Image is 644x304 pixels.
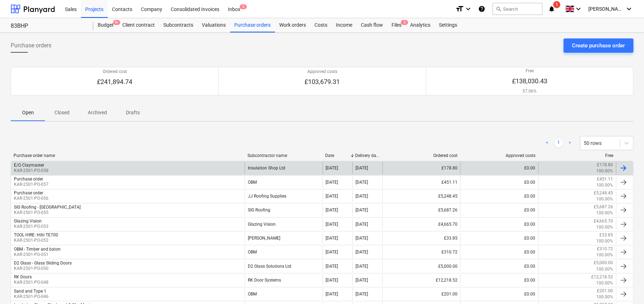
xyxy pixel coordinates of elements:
div: £201.00 [382,288,460,300]
div: £178.80 [382,162,460,174]
div: JJ Roofing Supplies [245,190,322,202]
span: search [496,6,501,12]
div: Approved costs [463,153,536,158]
a: Settings [435,18,461,32]
p: 100.00% [596,168,613,174]
div: £0.00 [460,274,538,286]
div: £5,687.26 [382,204,460,216]
p: KAR-2501-PO-050 [14,266,72,272]
a: Page 1 is your current page [554,139,563,147]
p: Free [512,68,547,74]
p: 100.00% [596,280,613,286]
p: KAR-2501-PO-048 [14,279,48,285]
span: 2 [240,4,247,9]
p: £201.00 [597,288,613,294]
div: RK Doors [14,274,32,279]
div: TOOL HIRE: Hilti TE700 [14,232,58,237]
div: Budget [93,18,118,32]
div: £12,218.52 [382,274,460,286]
div: [DATE] [326,236,338,241]
div: [DATE] [326,250,338,255]
p: £310.72 [597,246,613,252]
div: Glazing Vision [14,219,42,224]
div: Purchase orders [230,18,275,32]
div: Cash flow [357,18,387,32]
a: Analytics [406,18,435,32]
div: OBM [245,288,322,300]
div: £0.00 [460,204,538,216]
p: 100.00% [596,182,613,188]
i: Knowledge base [478,5,485,13]
div: Subcontractor name [247,153,320,158]
p: £5,000.00 [594,260,613,266]
div: Insulation Shop Ltd [245,162,322,174]
div: Purchase order [14,190,43,195]
div: Sand and Type 1 [14,289,46,294]
p: Closed [53,109,71,116]
div: Valuations [198,18,230,32]
a: Client contract [118,18,159,32]
div: £0.00 [460,232,538,244]
div: [DATE] [356,208,368,213]
p: KAR-2501-PO-057 [14,182,48,188]
div: 83BHP [11,22,85,30]
p: KAR-2501-PO-053 [14,224,48,230]
div: [DATE] [326,222,338,227]
div: SIG Roofing [245,204,322,216]
div: Delivery date [355,153,379,158]
div: [DATE] [356,236,368,241]
p: Archived [88,109,107,116]
div: [DATE] [356,222,368,227]
a: Work orders [275,18,310,32]
p: KAR-2501-PO-046 [14,294,48,300]
div: £0.00 [460,162,538,174]
p: 100.00% [596,196,613,202]
div: Free [541,153,613,158]
div: [DATE] [356,166,368,171]
p: £241,894.74 [97,78,132,86]
div: [DATE] [326,166,338,171]
div: Files [387,18,406,32]
p: KAR-2501-PO-051 [14,252,61,258]
div: £0.00 [460,260,538,272]
span: 9+ [113,20,120,25]
p: £5,687.26 [594,204,613,210]
div: £0.00 [460,288,538,300]
p: £12,218.52 [591,274,613,280]
div: [DATE] [356,194,368,199]
div: £5,000.00 [382,260,460,272]
div: D2 Glass Solutions Ltd [245,260,322,272]
div: £310.72 [382,246,460,258]
p: 100.00% [596,266,613,272]
div: Date [325,153,349,158]
div: £33.85 [382,232,460,244]
div: OBM [245,246,322,258]
a: Files3 [387,18,406,32]
div: [DATE] [356,180,368,185]
div: [DATE] [356,250,368,255]
div: [DATE] [326,278,338,283]
div: Create purchase order [572,41,625,50]
span: 1 [553,1,560,8]
p: KAR-2501-PO-055 [14,210,81,216]
div: [PERSON_NAME] [245,232,322,244]
div: £0.00 [460,190,538,202]
div: [DATE] [326,264,338,269]
div: Ordered cost [385,153,458,158]
div: [DATE] [356,264,368,269]
a: Subcontracts [159,18,198,32]
span: [PERSON_NAME] [588,6,624,12]
p: £4,665.70 [594,218,613,224]
p: Open [19,109,36,116]
div: RK Door Systems [245,274,322,286]
p: 100.00% [596,238,613,244]
div: [DATE] [326,180,338,185]
iframe: Chat Widget [608,270,644,304]
p: Approved costs [305,69,340,75]
p: KAR-2501-PO-052 [14,237,58,243]
a: Income [332,18,357,32]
